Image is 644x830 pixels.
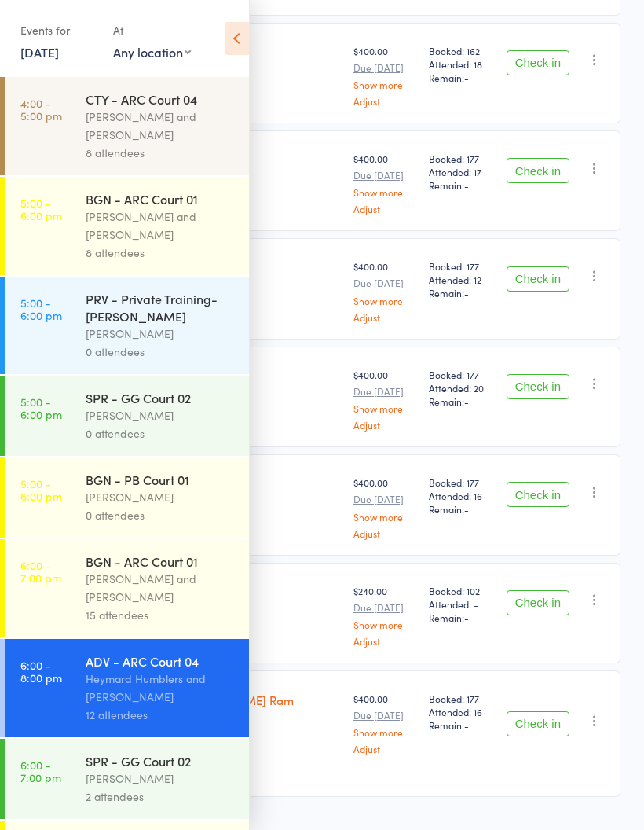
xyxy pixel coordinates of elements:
div: [PERSON_NAME] and [PERSON_NAME] [86,570,236,606]
div: [PERSON_NAME] [86,488,236,506]
div: [PERSON_NAME] and [PERSON_NAME] [86,207,236,244]
span: - [464,611,469,624]
a: 5:00 -6:00 pmBGN - ARC Court 01[PERSON_NAME] and [PERSON_NAME]8 attendees [5,177,249,275]
a: Adjust [353,312,416,322]
span: Attended: 18 [429,57,494,71]
span: Remain: [429,395,494,408]
small: Due [DATE] [353,602,416,613]
button: Check in [507,590,569,615]
div: $400.00 [353,692,416,754]
span: Remain: [429,502,494,516]
time: 6:00 - 8:00 pm [20,659,62,684]
div: $400.00 [353,476,416,538]
div: At [113,17,191,43]
time: 5:00 - 6:00 pm [20,296,62,321]
a: Adjust [353,96,416,106]
span: Booked: 177 [429,476,494,489]
a: Show more [353,296,416,306]
div: 0 attendees [86,424,236,443]
span: Booked: 177 [429,259,494,273]
time: 6:00 - 7:00 pm [20,758,61,784]
a: Adjust [353,204,416,214]
a: 4:00 -5:00 pmCTY - ARC Court 04[PERSON_NAME] and [PERSON_NAME]8 attendees [5,77,249,175]
span: Booked: 102 [429,584,494,597]
time: 5:00 - 6:00 pm [20,477,62,502]
time: 6:00 - 7:00 pm [20,559,61,584]
button: Check in [507,711,569,736]
div: CTY - ARC Court 04 [86,90,236,108]
span: Remain: [429,718,494,732]
a: Adjust [353,528,416,538]
div: PRV - Private Training- [PERSON_NAME] [86,290,236,325]
div: $240.00 [353,584,416,646]
span: Attended: 16 [429,705,494,718]
a: Adjust [353,420,416,430]
div: Any location [113,43,191,61]
div: ADV - ARC Court 04 [86,652,236,670]
span: Attended: 17 [429,165,494,178]
div: SPR - GG Court 02 [86,752,236,769]
span: Attended: 16 [429,489,494,502]
div: $400.00 [353,44,416,106]
small: Due [DATE] [353,62,416,73]
span: - [464,395,469,408]
span: Booked: 177 [429,152,494,165]
span: Booked: 162 [429,44,494,57]
a: 5:00 -6:00 pmBGN - PB Court 01[PERSON_NAME]0 attendees [5,457,249,538]
div: [PERSON_NAME] [86,769,236,788]
div: [PERSON_NAME] and [PERSON_NAME] [86,108,236,144]
a: Show more [353,79,416,90]
div: BGN - ARC Court 01 [86,553,236,570]
span: - [464,286,469,299]
a: Show more [353,727,416,737]
div: [PERSON_NAME] [86,325,236,343]
div: $400.00 [353,259,416,321]
button: Check in [507,374,569,399]
small: Due [DATE] [353,494,416,505]
small: Due [DATE] [353,277,416,288]
div: Heymard Humblers and [PERSON_NAME] [86,670,236,706]
span: Remain: [429,71,494,84]
small: Due [DATE] [353,170,416,181]
a: Show more [353,187,416,197]
span: Attended: 20 [429,381,494,395]
a: Show more [353,512,416,522]
div: 8 attendees [86,244,236,262]
div: Events for [20,17,97,43]
span: - [464,718,469,732]
div: 12 attendees [86,706,236,724]
span: Attended: - [429,597,494,611]
div: SPR - GG Court 02 [86,389,236,406]
button: Check in [507,482,569,507]
div: BGN - ARC Court 01 [86,190,236,207]
a: Adjust [353,636,416,646]
span: - [464,178,469,192]
span: - [464,502,469,516]
a: Show more [353,403,416,413]
span: Remain: [429,611,494,624]
span: Booked: 177 [429,368,494,381]
div: [PERSON_NAME] [86,406,236,424]
span: Booked: 177 [429,692,494,705]
a: 5:00 -6:00 pmPRV - Private Training- [PERSON_NAME][PERSON_NAME]0 attendees [5,277,249,374]
span: - [464,71,469,84]
a: 6:00 -8:00 pmADV - ARC Court 04Heymard Humblers and [PERSON_NAME]12 attendees [5,639,249,737]
a: 5:00 -6:00 pmSPR - GG Court 02[PERSON_NAME]0 attendees [5,376,249,456]
button: Check in [507,266,569,292]
a: Show more [353,619,416,630]
time: 5:00 - 6:00 pm [20,196,62,222]
button: Check in [507,50,569,75]
time: 4:00 - 5:00 pm [20,97,62,122]
small: Due [DATE] [353,386,416,397]
span: Attended: 12 [429,273,494,286]
div: 0 attendees [86,343,236,361]
div: 15 attendees [86,606,236,624]
a: 6:00 -7:00 pmSPR - GG Court 02[PERSON_NAME]2 attendees [5,739,249,819]
div: $400.00 [353,152,416,214]
a: Adjust [353,744,416,754]
div: $400.00 [353,368,416,430]
a: 6:00 -7:00 pmBGN - ARC Court 01[PERSON_NAME] and [PERSON_NAME]15 attendees [5,539,249,637]
button: Check in [507,158,569,183]
div: BGN - PB Court 01 [86,471,236,488]
div: 8 attendees [86,144,236,162]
